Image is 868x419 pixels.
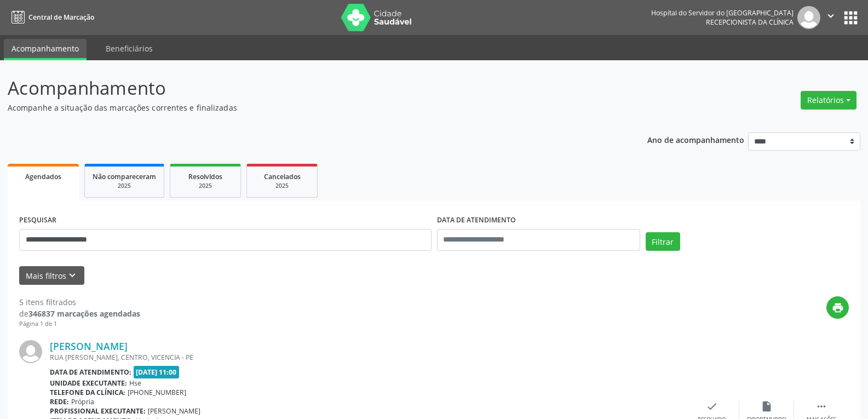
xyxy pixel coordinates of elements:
span: Não compareceram [93,172,156,181]
div: 5 itens filtrados [19,296,140,308]
span: [DATE] 11:00 [134,366,180,378]
div: 2025 [178,182,233,190]
span: Cancelados [264,172,301,181]
button: Mais filtroskeyboard_arrow_down [19,266,84,285]
label: DATA DE ATENDIMENTO [437,212,516,229]
a: Beneficiários [98,39,160,58]
b: Profissional executante: [50,406,146,416]
i:  [815,400,827,412]
span: Central de Marcação [28,13,94,22]
div: RUA [PERSON_NAME], CENTRO, VICENCIA - PE [50,353,685,362]
a: [PERSON_NAME] [50,340,128,352]
div: Hospital do Servidor do [GEOGRAPHIC_DATA] [651,8,794,18]
i: print [832,302,844,314]
div: 2025 [255,182,309,190]
button: Relatórios [801,91,856,110]
div: Página 1 de 1 [19,319,140,329]
b: Unidade executante: [50,378,127,388]
a: Acompanhamento [4,39,87,60]
b: Rede: [50,397,69,406]
p: Ano de acompanhamento [647,133,744,146]
button: Filtrar [646,232,680,251]
b: Telefone da clínica: [50,388,125,397]
i:  [825,10,837,22]
span: [PHONE_NUMBER] [128,388,186,397]
p: Acompanhamento [8,74,605,102]
label: PESQUISAR [19,212,56,229]
button: apps [841,8,860,27]
a: Central de Marcação [8,8,94,26]
p: Acompanhe a situação das marcações correntes e finalizadas [8,102,605,113]
div: 2025 [93,182,156,190]
span: Hse [129,378,141,388]
img: img [797,6,820,29]
i: check [706,400,718,412]
span: Resolvidos [188,172,222,181]
span: Própria [71,397,94,406]
span: [PERSON_NAME] [148,406,200,416]
b: Data de atendimento: [50,368,131,377]
strong: 346837 marcações agendadas [28,308,140,319]
i: insert_drive_file [761,400,773,412]
button: print [826,296,849,319]
span: Agendados [25,172,61,181]
button:  [820,6,841,29]
i: keyboard_arrow_down [66,269,78,282]
span: Recepcionista da clínica [706,18,794,27]
img: img [19,340,42,363]
div: de [19,308,140,319]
